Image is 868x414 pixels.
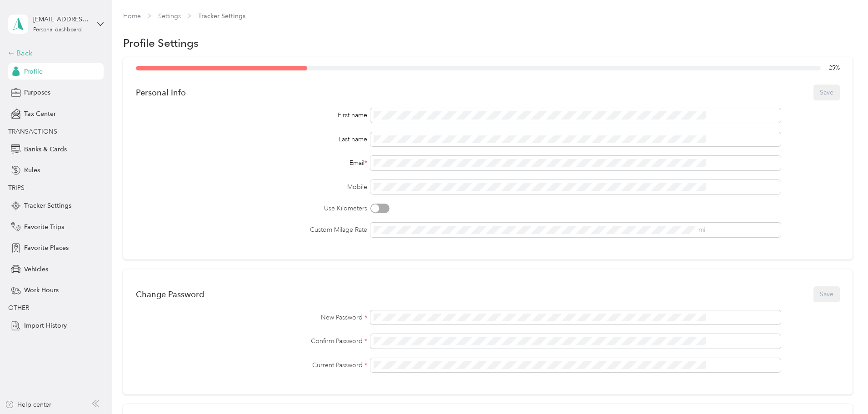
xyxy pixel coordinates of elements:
div: [EMAIL_ADDRESS][DOMAIN_NAME] [33,15,90,24]
span: Import History [24,321,67,330]
label: Use Kilometers [136,204,367,213]
span: Tax Center [24,109,56,119]
label: Mobile [136,182,367,192]
span: Favorite Trips [24,222,64,232]
div: Back [8,48,99,59]
span: mi [698,226,705,234]
span: Tracker Settings [24,201,71,210]
span: Work Hours [24,285,59,295]
a: Settings [158,12,181,20]
h1: Profile Settings [123,38,199,48]
div: Change Password [136,289,204,299]
a: Home [123,12,141,20]
span: TRANSACTIONS [8,128,57,135]
span: Vehicles [24,264,48,274]
button: Help center [5,400,51,409]
iframe: Everlance-gr Chat Button Frame [817,363,868,414]
span: Rules [24,165,40,175]
span: TRIPS [8,184,25,192]
div: Email [136,158,367,168]
span: Favorite Places [24,243,69,253]
label: Custom Milage Rate [136,225,367,234]
div: First name [136,110,367,120]
div: Last name [136,135,367,144]
span: OTHER [8,304,29,312]
div: Personal Info [136,88,186,97]
span: Purposes [24,88,50,97]
span: Tracker Settings [198,11,245,21]
label: Current Password [136,360,367,370]
span: Banks & Cards [24,145,67,154]
span: 25 % [829,64,840,72]
label: New Password [136,313,367,322]
span: Profile [24,67,43,76]
div: Personal dashboard [33,27,82,33]
label: Confirm Password [136,336,367,346]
